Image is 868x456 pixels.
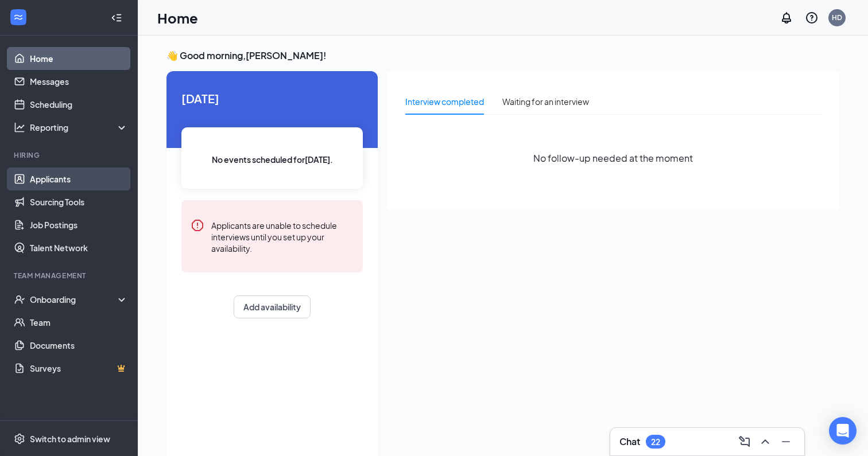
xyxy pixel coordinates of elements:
[735,432,754,451] button: ComposeMessage
[211,219,354,254] div: Applicants are unable to schedule interviews until you set up your availability.
[30,294,118,305] div: Onboarding
[13,11,24,23] svg: WorkstreamLogo
[30,311,128,334] a: Team
[30,190,128,213] a: Sourcing Tools
[157,8,198,28] h1: Home
[14,433,25,445] svg: Settings
[533,151,693,165] span: No follow-up needed at the moment
[30,70,128,93] a: Messages
[738,435,751,449] svg: ComposeMessage
[30,213,128,236] a: Job Postings
[14,294,25,305] svg: UserCheck
[14,122,25,133] svg: Analysis
[651,437,660,447] div: 22
[756,432,774,451] button: ChevronUp
[780,11,793,25] svg: Notifications
[829,417,857,445] div: Open Intercom Messenger
[30,122,129,133] div: Reporting
[805,11,819,25] svg: QuestionInfo
[181,89,363,107] span: [DATE]
[14,271,126,280] div: Team Management
[212,153,333,166] span: No events scheduled for [DATE] .
[405,95,484,108] div: Interview completed
[30,357,128,380] a: SurveysCrown
[619,435,640,448] h3: Chat
[30,167,128,190] a: Applicants
[30,47,128,70] a: Home
[166,49,839,62] h3: 👋 Good morning, [PERSON_NAME] !
[14,150,126,160] div: Hiring
[30,334,128,357] a: Documents
[832,13,842,22] div: HD
[30,93,128,116] a: Scheduling
[758,435,772,449] svg: ChevronUp
[779,435,793,449] svg: Minimize
[30,433,110,445] div: Switch to admin view
[502,95,589,108] div: Waiting for an interview
[111,12,122,24] svg: Collapse
[777,432,795,451] button: Minimize
[30,236,128,259] a: Talent Network
[234,295,311,318] button: Add availability
[191,219,204,232] svg: Error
